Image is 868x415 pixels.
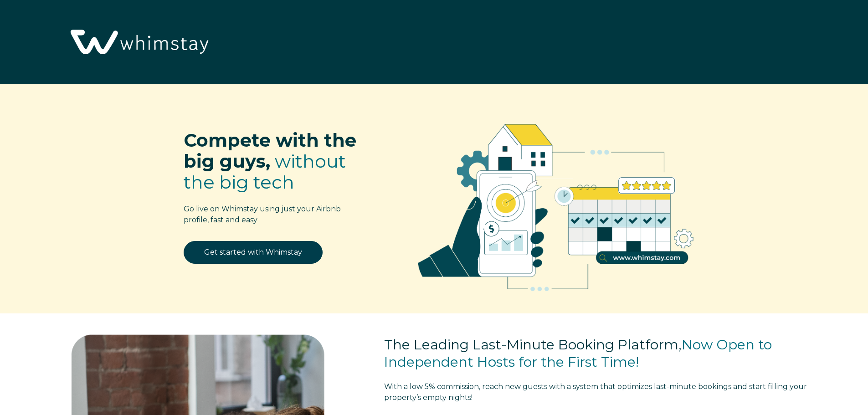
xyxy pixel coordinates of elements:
[384,336,682,353] span: The Leading Last-Minute Booking Platform,
[184,129,356,172] span: Compete with the big guys,
[395,98,716,308] img: RBO Ilustrations-02
[384,382,752,391] span: With a low 5% commission, reach new guests with a system that optimizes last-minute bookings and s
[184,241,323,264] a: Get started with Whimstay
[184,205,341,224] span: Go live on Whimstay using just your Airbnb profile, fast and easy
[384,382,807,402] span: tart filling your property’s empty nights!
[384,336,772,370] span: Now Open to Independent Hosts for the First Time!
[64,5,213,81] img: Whimstay Logo-02 1
[184,150,346,193] span: without the big tech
